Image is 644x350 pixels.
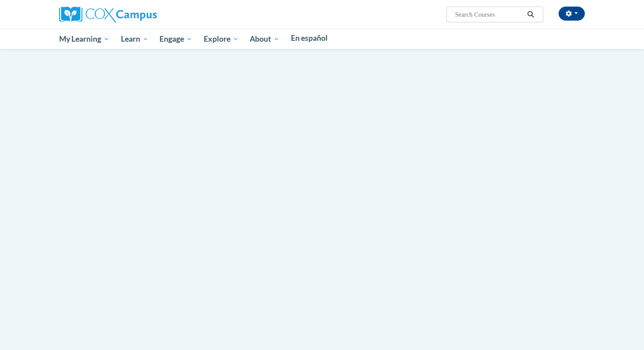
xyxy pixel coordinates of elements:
[115,29,154,49] a: Learn
[59,10,157,18] a: Cox Campus
[250,34,280,44] span: About
[198,29,244,49] a: Explore
[244,29,286,49] a: About
[559,7,585,21] button: Account Settings
[53,29,115,49] a: My Learning
[454,9,524,20] input: Search Courses
[59,34,110,44] span: My Learning
[121,34,149,44] span: Learn
[291,33,328,43] span: En español
[524,9,538,20] button: Search
[204,34,239,44] span: Explore
[59,7,157,22] img: Cox Campus
[285,29,333,47] a: En español
[46,29,598,49] div: Main menu
[527,11,535,18] i: 
[154,29,198,49] a: Engage
[159,34,192,44] span: Engage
